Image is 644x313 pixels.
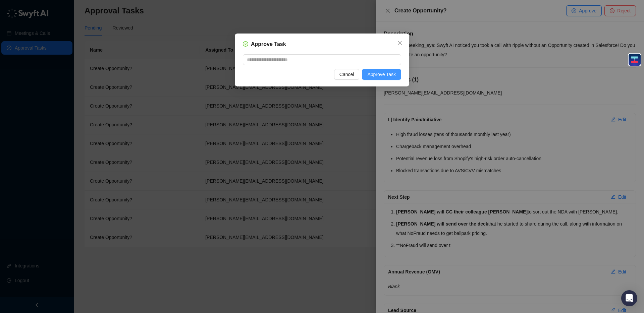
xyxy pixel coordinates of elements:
[394,38,405,48] button: Close
[362,69,401,80] button: Approve Task
[334,69,360,80] button: Cancel
[339,71,354,78] span: Cancel
[251,40,286,48] h5: Approve Task
[397,40,402,46] span: close
[367,71,396,78] span: Approve Task
[621,290,637,306] div: Open Intercom Messenger
[243,41,248,47] span: check-circle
